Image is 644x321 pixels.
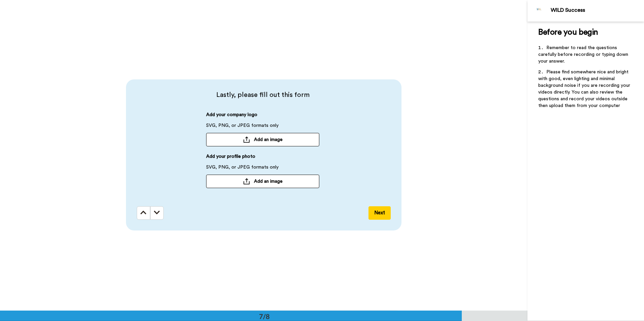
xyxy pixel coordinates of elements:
[137,90,389,100] span: Lastly, please fill out this form
[206,153,255,164] span: Add your profile photo
[254,136,283,143] span: Add an image
[206,175,319,188] button: Add an image
[254,178,283,185] span: Add an image
[538,70,632,108] span: Please find somewhere nice and bright with good, even lighting and minimal background noise if yo...
[531,3,547,19] img: Profile Image
[206,122,279,133] span: SVG, PNG, or JPEG formats only
[551,7,644,13] div: WILD Success
[538,45,630,64] span: Remember to read the questions carefully before recording or typing down your answer.
[538,28,598,36] span: Before you begin
[248,312,281,321] div: 7/8
[206,133,319,146] button: Add an image
[368,206,391,220] button: Next
[206,164,279,175] span: SVG, PNG, or JPEG formats only
[206,111,257,122] span: Add your company logo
